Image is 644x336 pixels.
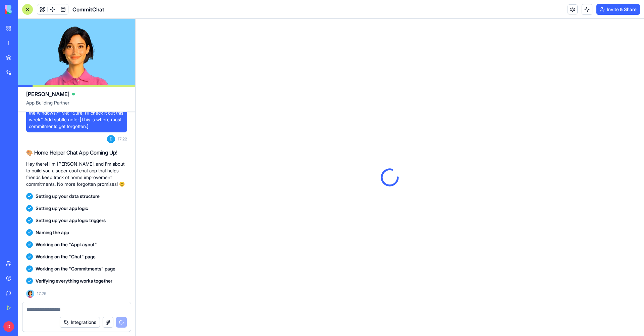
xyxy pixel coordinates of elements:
[596,4,640,15] button: Invite & Share
[26,149,127,157] h2: 🎨 Home Helper Chat App Coming Up!
[36,229,69,236] span: Naming the app
[60,317,100,328] button: Integrations
[26,90,69,98] span: [PERSON_NAME]
[26,99,127,112] span: App Building Partner
[36,193,100,200] span: Setting up your data structure
[36,278,112,284] span: Verifying everything works together
[107,135,115,143] span: D
[118,136,127,142] span: 17:22
[26,161,127,187] p: Hey there! I'm [PERSON_NAME], and I'm about to build you a super cool chat app that helps friends...
[36,205,88,212] span: Setting up your app logic
[36,265,115,272] span: Working on the "Commitments" page
[5,5,46,14] img: logo
[26,290,34,298] img: Ella_00000_wcx2te.png
[36,217,106,224] span: Setting up your app logic triggers
[36,253,96,260] span: Working on the "Chat" page
[72,5,104,13] span: CommitChat
[3,321,14,332] span: D
[37,291,46,296] span: 17:26
[36,241,97,248] span: Working on the "AppLayout"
